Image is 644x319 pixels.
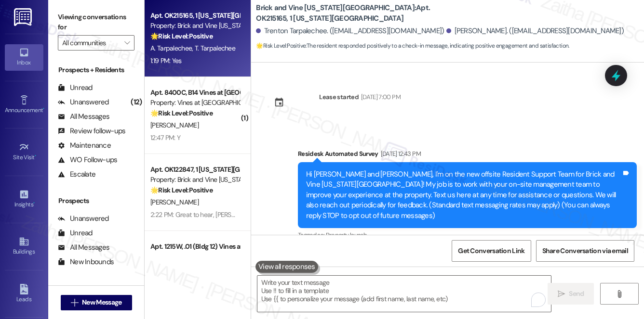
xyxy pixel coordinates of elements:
[5,186,43,212] a: Insights •
[61,295,132,310] button: New Message
[298,228,637,242] div: Tagged as:
[58,83,93,93] div: Unread
[62,35,119,51] input: All communities
[5,233,43,259] a: Buildings
[150,165,240,175] div: Apt. OK122847, 1 [US_STATE][GEOGRAPHIC_DATA]
[378,149,421,159] div: [DATE] 12:43 PM
[256,42,306,50] strong: 🌟 Risk Level: Positive
[58,228,93,238] div: Unread
[150,11,240,21] div: Apt. OK215165, 1 [US_STATE][GEOGRAPHIC_DATA]
[14,8,34,26] img: ResiDesk Logo
[319,92,359,102] div: Lease started
[150,186,213,194] strong: 🌟 Risk Level: Positive
[306,169,621,221] div: Hi [PERSON_NAME] and [PERSON_NAME], I'm on the new offsite Resident Support Team for Brick and Vi...
[150,121,199,129] span: [PERSON_NAME]
[195,44,235,52] span: T. Tarpalechee
[48,284,144,294] div: Residents
[58,126,125,136] div: Review follow-ups
[256,41,569,51] span: : The resident responded positively to a check-in message, indicating positive engagement and sat...
[446,26,624,36] div: [PERSON_NAME]. ([EMAIL_ADDRESS][DOMAIN_NAME])
[150,21,240,31] div: Property: Brick and Vine [US_STATE][GEOGRAPHIC_DATA]
[548,283,594,305] button: Send
[256,3,449,24] b: Brick and Vine [US_STATE][GEOGRAPHIC_DATA]: Apt. OK215165, 1 [US_STATE][GEOGRAPHIC_DATA]
[5,44,43,70] a: Inbox
[452,240,531,262] button: Get Conversation Link
[536,240,634,262] button: Share Conversation via email
[256,26,444,36] div: Trenton Tarpalechee. ([EMAIL_ADDRESS][DOMAIN_NAME])
[124,39,130,47] i: 
[48,196,144,206] div: Prospects
[48,65,144,75] div: Prospects + Residents
[58,97,109,107] div: Unanswered
[58,155,117,165] div: WO Follow-ups
[150,133,180,142] div: 12:47 PM: Y
[326,231,366,239] span: Property launch
[150,98,240,108] div: Property: Vines at [GEOGRAPHIC_DATA]
[150,198,199,206] span: [PERSON_NAME]
[128,95,144,110] div: (12)
[569,289,584,299] span: Send
[150,32,213,40] strong: 🌟 Risk Level: Positive
[150,109,213,117] strong: 🌟 Risk Level: Positive
[58,140,111,151] div: Maintenance
[150,242,240,252] div: Apt. 1215W, .01 (Bldg 12) Vines at [GEOGRAPHIC_DATA]
[458,246,524,256] span: Get Conversation Link
[5,139,43,165] a: Site Visit •
[58,242,109,253] div: All Messages
[359,92,401,102] div: [DATE] 7:00 PM
[298,149,637,162] div: Residesk Automated Survey
[150,88,240,98] div: Apt. 8400C, B14 Vines at [GEOGRAPHIC_DATA]
[150,56,182,65] div: 1:19 PM: Yes
[558,290,565,298] i: 
[616,290,623,298] i: 
[58,10,134,35] label: Viewing conversations for
[82,297,121,307] span: New Message
[150,175,240,185] div: Property: Brick and Vine [US_STATE][GEOGRAPHIC_DATA]
[257,276,551,312] textarea: To enrich screen reader interactions, please activate Accessibility in Grammarly extension settings
[58,169,95,179] div: Escalate
[5,281,43,307] a: Leads
[43,105,44,112] span: •
[58,214,109,224] div: Unanswered
[150,44,195,52] span: A. Tarpalechee
[71,299,78,306] i: 
[33,200,35,206] span: •
[35,153,36,159] span: •
[58,112,109,122] div: All Messages
[58,257,114,267] div: New Inbounds
[542,246,628,256] span: Share Conversation via email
